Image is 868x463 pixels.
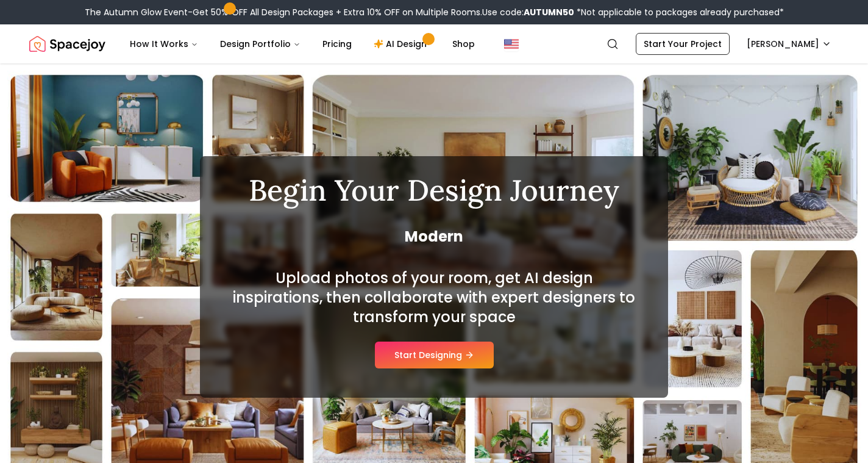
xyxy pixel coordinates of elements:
button: [PERSON_NAME] [739,33,839,55]
nav: Global [29,24,839,63]
nav: Main [120,32,485,56]
span: Use code: [482,6,574,18]
button: Design Portfolio [210,32,310,56]
a: Pricing [313,32,361,56]
div: The Autumn Glow Event-Get 50% OFF All Design Packages + Extra 10% OFF on Multiple Rooms. [85,6,784,18]
img: United States [504,37,519,51]
span: Modern [229,227,639,246]
img: Spacejoy Logo [29,32,105,56]
button: How It Works [120,32,208,56]
h1: Begin Your Design Journey [229,176,639,205]
a: Start Your Project [636,33,730,55]
a: Shop [443,32,485,56]
h2: Upload photos of your room, get AI design inspirations, then collaborate with expert designers to... [229,268,639,327]
b: AUTUMN50 [524,6,574,18]
a: Spacejoy [29,32,105,56]
button: Start Designing [375,342,494,368]
a: AI Design [364,32,440,56]
span: *Not applicable to packages already purchased* [574,6,784,18]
